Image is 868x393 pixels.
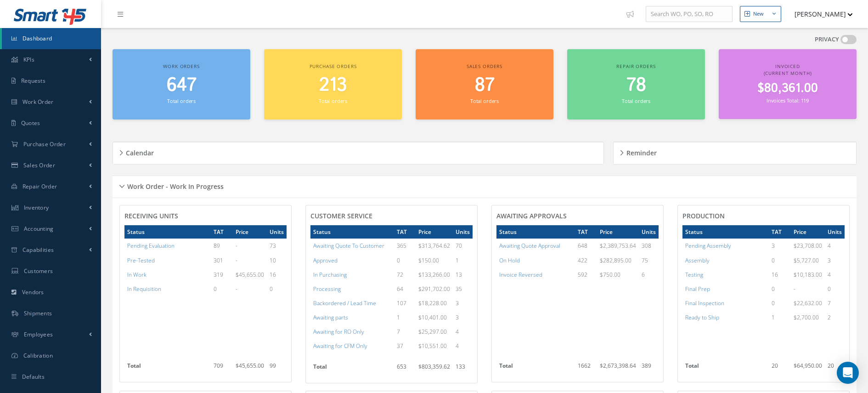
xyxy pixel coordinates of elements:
[124,180,224,191] h5: Work Order - Work In Progress
[163,63,199,69] span: Work orders
[418,242,450,250] span: $313,764.62
[319,97,347,104] small: Total orders
[127,256,155,264] a: Pre-Tested
[310,212,473,220] h4: CUSTOMER SERVICE
[167,72,197,98] span: 647
[685,271,703,279] a: Testing
[496,225,575,239] th: Status
[685,256,710,264] a: Assembly
[475,72,495,98] span: 87
[453,296,473,310] td: 3
[685,242,731,250] a: Pending Assembly
[825,268,845,282] td: 4
[113,49,250,120] a: Work orders 647 Total orders
[233,225,267,239] th: Price
[791,225,825,239] th: Price
[600,256,631,264] span: $282,895.00
[127,271,147,279] a: In Work
[769,239,791,253] td: 3
[267,359,287,377] td: 99
[313,313,348,321] a: Awaiting parts
[211,282,233,296] td: 0
[764,70,812,76] span: (Current Month)
[310,225,394,239] th: Status
[310,360,394,378] th: Total
[418,363,450,370] span: $803,359.62
[685,313,719,321] a: Ready to Ship
[453,360,473,378] td: 133
[236,285,237,293] span: -
[394,225,416,239] th: TAT
[23,246,54,254] span: Capabilities
[597,225,639,239] th: Price
[313,256,338,264] a: Approved
[453,239,473,253] td: 70
[682,212,845,220] h4: PRODUCTION
[416,49,553,120] a: Sales orders 87 Total orders
[418,313,447,321] span: $10,401.00
[616,63,655,69] span: Repair orders
[470,97,499,104] small: Total orders
[23,34,52,42] span: Dashboard
[418,328,447,336] span: $25,297.00
[236,271,264,279] span: $45,655.00
[313,328,364,336] a: Awaiting for RO Only
[23,56,34,63] span: KPIs
[24,225,54,233] span: Accounting
[825,359,845,377] td: 20
[786,5,853,23] button: [PERSON_NAME]
[825,296,845,310] td: 7
[769,359,791,377] td: 20
[499,271,542,279] a: Invoice Reversed
[600,242,636,250] span: $2,389,753.64
[167,97,196,104] small: Total orders
[394,296,416,310] td: 107
[453,225,473,239] th: Units
[769,282,791,296] td: 0
[639,253,659,268] td: 75
[567,49,705,120] a: Repair orders 78 Total orders
[794,271,822,279] span: $10,183.00
[24,330,53,338] span: Employees
[418,299,447,307] span: $18,228.00
[453,282,473,296] td: 35
[624,146,657,157] h5: Reminder
[127,242,175,250] a: Pending Evaluation
[575,253,597,268] td: 422
[264,49,402,120] a: Purchase orders 213 Total orders
[23,140,66,148] span: Purchase Order
[267,253,287,268] td: 10
[685,299,724,307] a: Final Inspection
[394,268,416,282] td: 72
[313,242,384,250] a: Awaiting Quote To Customer
[639,359,659,377] td: 389
[499,256,520,264] a: On Hold
[646,6,733,23] input: Search WO, PO, SO, RO
[837,362,859,384] div: Open Intercom Messenger
[124,359,211,377] th: Total
[23,98,54,106] span: Work Order
[123,146,154,157] h5: Calendar
[825,310,845,325] td: 2
[499,242,560,250] a: Awaiting Quote Approval
[236,242,237,250] span: -
[416,225,453,239] th: Price
[394,360,416,378] td: 653
[319,72,347,98] span: 213
[211,359,233,377] td: 709
[24,309,52,317] span: Shipments
[22,288,44,296] span: Vendors
[453,310,473,325] td: 3
[394,339,416,353] td: 37
[453,268,473,282] td: 13
[685,285,710,293] a: Final Prep
[2,28,101,49] a: Dashboard
[575,359,597,377] td: 1662
[21,77,45,85] span: Requests
[211,239,233,253] td: 89
[740,6,781,22] button: New
[310,63,357,69] span: Purchase orders
[24,267,53,275] span: Customers
[757,80,818,97] span: $80,361.00
[211,253,233,268] td: 301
